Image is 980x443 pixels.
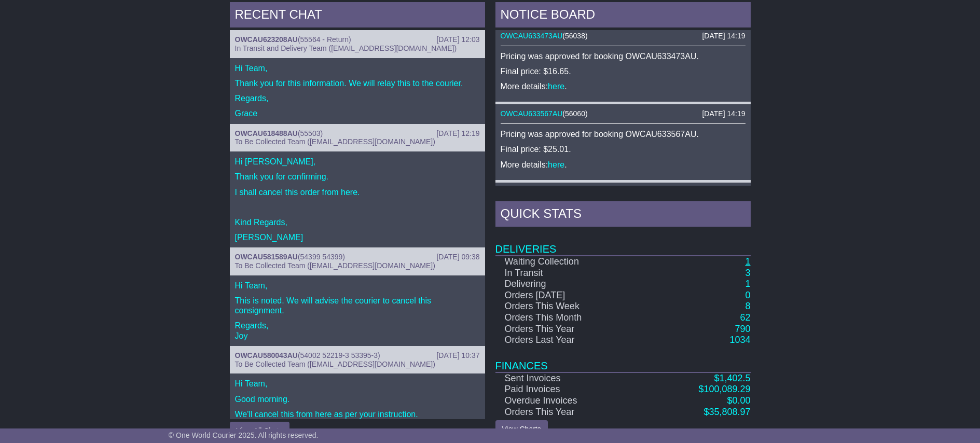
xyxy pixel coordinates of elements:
[495,256,645,268] td: Waiting Collection
[501,66,746,76] p: Final price: $16.65.
[495,301,645,312] td: Orders This Week
[235,172,480,182] p: Thank you for confirming.
[740,312,750,323] a: 62
[709,407,750,417] span: 35,808.97
[235,78,480,88] p: Thank you for this information. We will relay this to the courier.
[235,253,480,261] div: ( )
[732,395,750,406] span: 0.00
[703,384,750,394] span: 100,089.29
[235,93,480,103] p: Regards,
[501,109,746,118] div: ( )
[548,82,564,91] a: here
[235,35,480,44] div: ( )
[501,32,746,40] div: ( )
[235,394,480,404] p: Good morning.
[436,253,479,261] div: [DATE] 09:38
[501,109,563,118] a: OWCAU633567AU
[235,63,480,73] p: Hi Team,
[235,129,298,137] a: OWCAU618488AU
[745,256,750,267] a: 1
[495,407,645,418] td: Orders This Year
[235,137,435,146] span: To Be Collected Team ([EMAIL_ADDRESS][DOMAIN_NAME])
[235,351,480,360] div: ( )
[565,109,585,118] span: 56060
[501,160,746,170] p: More details: .
[698,384,750,394] a: $100,089.29
[230,422,289,440] button: View All Chats
[495,384,645,395] td: Paid Invoices
[495,268,645,279] td: In Transit
[745,301,750,311] a: 8
[495,346,751,372] td: Finances
[495,335,645,346] td: Orders Last Year
[436,351,479,360] div: [DATE] 10:37
[495,2,751,30] div: NOTICE BOARD
[169,431,319,439] span: © One World Courier 2025. All rights reserved.
[501,51,746,61] p: Pricing was approved for booking OWCAU633473AU.
[495,372,645,384] td: Sent Invoices
[501,32,563,40] a: OWCAU633473AU
[702,109,745,118] div: [DATE] 14:19
[235,281,480,290] p: Hi Team,
[235,217,480,227] p: Kind Regards,
[300,35,349,44] span: 55564 - Return
[495,420,548,438] a: View Charts
[235,351,298,359] a: OWCAU580043AU
[745,290,750,300] a: 0
[235,360,435,368] span: To Be Collected Team ([EMAIL_ADDRESS][DOMAIN_NAME])
[300,351,378,359] span: 54002 52219-3 53395-3
[745,279,750,289] a: 1
[230,2,485,30] div: RECENT CHAT
[495,290,645,301] td: Orders [DATE]
[235,261,435,270] span: To Be Collected Team ([EMAIL_ADDRESS][DOMAIN_NAME])
[501,81,746,91] p: More details: .
[235,35,298,44] a: OWCAU623208AU
[495,279,645,290] td: Delivering
[235,108,480,118] p: Grace
[436,129,479,138] div: [DATE] 12:19
[735,324,750,334] a: 790
[501,129,746,139] p: Pricing was approved for booking OWCAU633567AU.
[235,379,480,389] p: Hi Team,
[235,232,480,242] p: [PERSON_NAME]
[235,253,298,261] a: OWCAU581589AU
[495,324,645,335] td: Orders This Year
[729,335,750,345] a: 1034
[235,157,480,167] p: Hi [PERSON_NAME],
[235,296,480,315] p: This is noted. We will advise the courier to cancel this consignment.
[436,35,479,44] div: [DATE] 12:03
[300,129,321,137] span: 55503
[235,44,457,52] span: In Transit and Delivery Team ([EMAIL_ADDRESS][DOMAIN_NAME])
[495,201,751,229] div: Quick Stats
[703,407,750,417] a: $35,808.97
[745,268,750,278] a: 3
[235,409,480,419] p: We'll cancel this from here as per your instruction.
[495,312,645,324] td: Orders This Month
[702,32,745,40] div: [DATE] 14:19
[495,229,751,256] td: Deliveries
[714,373,750,383] a: $1,402.5
[235,187,480,197] p: I shall cancel this order from here.
[501,144,746,154] p: Final price: $25.01.
[235,129,480,138] div: ( )
[548,160,564,169] a: here
[719,373,750,383] span: 1,402.5
[727,395,750,406] a: $0.00
[495,395,645,407] td: Overdue Invoices
[300,253,343,261] span: 54399 54399
[235,321,480,340] p: Regards, Joy
[565,32,585,40] span: 56038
